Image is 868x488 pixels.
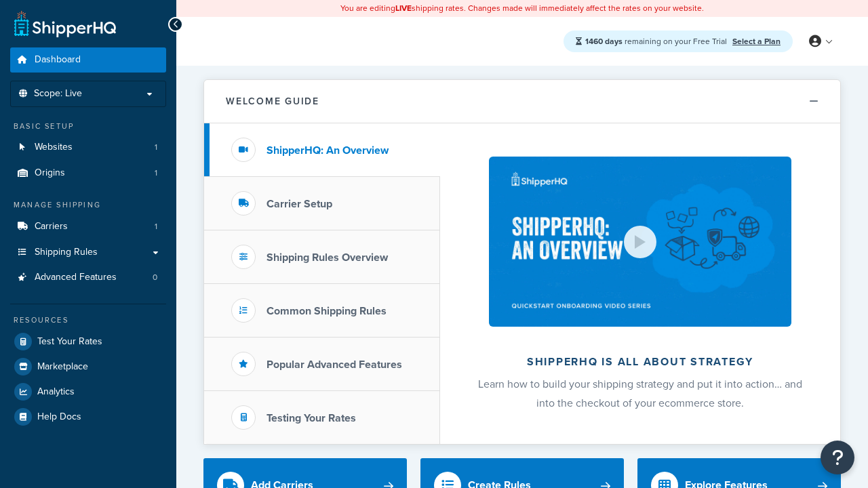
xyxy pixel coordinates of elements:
[478,376,802,411] span: Learn how to build your shipping strategy and put it into action… and into the checkout of your e...
[10,240,166,265] a: Shipping Rules
[34,88,82,100] span: Scope: Live
[267,198,332,210] h3: Carrier Setup
[10,314,166,326] div: Resources
[155,142,157,153] span: 1
[476,356,804,368] h2: ShipperHQ is all about strategy
[10,135,166,160] li: Websites
[155,167,157,179] span: 1
[10,161,166,186] li: Origins
[37,386,75,398] span: Analytics
[35,54,81,66] span: Dashboard
[267,412,356,424] h3: Testing Your Rates
[10,214,166,239] li: Carriers
[37,411,81,423] span: Help Docs
[821,441,854,474] button: Open Resource Center
[267,144,389,157] h3: ShipperHQ: An Overview
[153,272,157,283] span: 0
[204,80,840,123] button: Welcome Guide
[35,247,98,258] span: Shipping Rules
[37,336,102,348] span: Test Your Rates
[10,161,166,186] a: Origins1
[732,35,781,47] a: Select a Plan
[10,121,166,132] div: Basic Setup
[35,221,68,232] span: Carriers
[35,272,117,283] span: Advanced Features
[395,2,412,14] b: LIVE
[10,214,166,239] a: Carriers1
[10,135,166,160] a: Websites1
[10,265,166,290] a: Advanced Features0
[10,354,166,379] a: Marketplace
[267,305,387,317] h3: Common Shipping Rules
[10,329,166,354] a: Test Your Rates
[35,142,73,153] span: Websites
[10,47,166,73] a: Dashboard
[155,221,157,232] span: 1
[35,167,65,179] span: Origins
[10,380,166,404] a: Analytics
[10,265,166,290] li: Advanced Features
[10,405,166,429] a: Help Docs
[585,35,729,47] span: remaining on your Free Trial
[489,157,791,327] img: ShipperHQ is all about strategy
[267,251,388,264] h3: Shipping Rules Overview
[585,35,623,47] strong: 1460 days
[226,96,319,106] h2: Welcome Guide
[37,361,88,373] span: Marketplace
[267,359,402,371] h3: Popular Advanced Features
[10,199,166,211] div: Manage Shipping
